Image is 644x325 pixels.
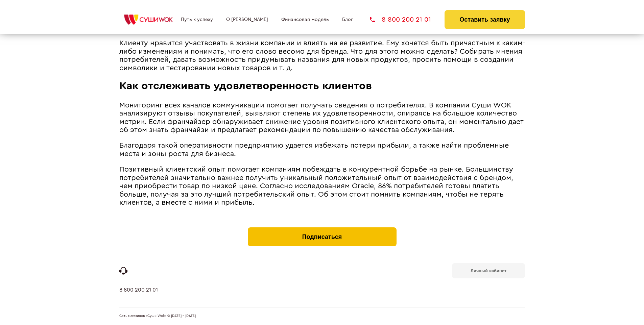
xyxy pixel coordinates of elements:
[119,40,525,72] span: Клиенту нравится участвовать в жизни компании и влиять на ее развитие. Ему хочется быть причастны...
[281,17,329,22] a: Финансовая модель
[181,17,213,22] a: Путь к успеху
[119,287,158,307] a: 8 800 200 21 01
[342,17,353,22] a: Блог
[248,227,397,246] button: Подписаться
[382,16,431,23] span: 8 800 200 21 01
[119,314,196,318] span: Сеть магазинов «Суши Wok» © [DATE] - [DATE]
[119,80,372,91] span: Как отслеживать удовлетворенность клиентов
[119,102,524,134] span: Мониторинг всех каналов коммуникации помогает получать сведения о потребителях. В компании Суши W...
[119,142,509,157] span: Благодаря такой оперативности предприятию удается избежать потери прибыли, а также найти проблемн...
[471,269,506,273] b: Личный кабинет
[119,166,513,206] span: Позитивный клиентский опыт помогает компаниям побеждать в конкурентной борьбе на рынке. Большинст...
[445,10,525,29] button: Оставить заявку
[452,263,525,278] a: Личный кабинет
[226,17,268,22] a: О [PERSON_NAME]
[370,16,431,23] a: 8 800 200 21 01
